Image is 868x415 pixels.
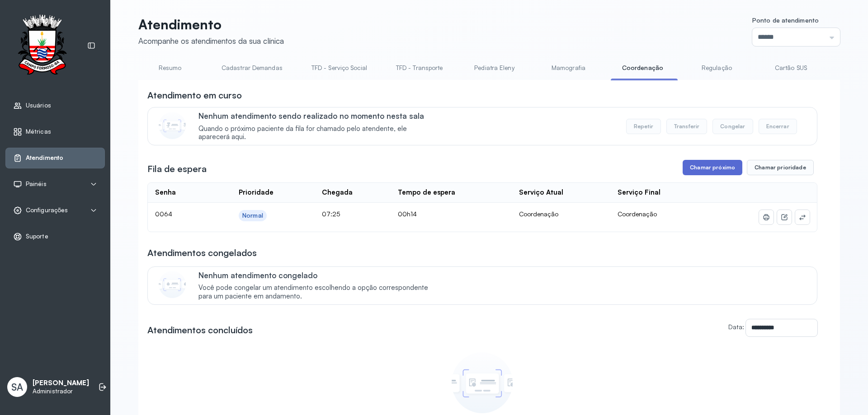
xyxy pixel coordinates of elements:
span: Métricas [26,128,51,135]
a: Resumo [138,61,202,75]
button: Chamar próximo [683,160,742,175]
a: Cadastrar Demandas [212,61,292,75]
a: TFD - Transporte [387,61,452,75]
h3: Atendimentos concluídos [147,324,253,336]
div: Acompanhe os atendimentos da sua clínica [138,36,284,46]
a: Cartão SUS [759,61,822,75]
div: Normal [242,212,263,219]
img: Logotipo do estabelecimento [9,14,75,77]
img: Imagem de empty state [452,352,513,413]
span: Ponto de atendimento [752,16,819,24]
button: Transferir [666,119,708,134]
p: Nenhum atendimento congelado [198,270,438,280]
a: Coordenação [611,61,674,75]
button: Encerrar [759,119,797,134]
h3: Atendimentos congelados [147,247,257,259]
h3: Fila de espera [147,163,207,175]
span: 0064 [155,210,172,218]
p: [PERSON_NAME] [33,379,89,387]
span: Coordenação [618,210,657,218]
div: Tempo de espera [398,188,455,197]
p: Nenhum atendimento sendo realizado no momento nesta sala [198,111,438,121]
a: Usuários [13,101,97,110]
a: Regulação [685,61,748,75]
div: Coordenação [519,210,604,218]
a: Mamografia [537,61,600,75]
span: Painéis [26,180,47,188]
div: Serviço Final [618,188,660,197]
span: 07:25 [322,210,340,218]
h3: Atendimento em curso [147,89,242,102]
img: Imagem de CalloutCard [159,112,186,139]
div: Chegada [322,188,353,197]
a: Pediatra Eleny [462,61,526,75]
span: Usuários [26,102,51,109]
label: Data: [728,323,744,331]
span: Suporte [26,233,48,240]
div: Prioridade [239,188,274,197]
div: Serviço Atual [519,188,563,197]
div: Senha [155,188,176,197]
button: Chamar prioridade [747,160,814,175]
a: Atendimento [13,154,97,163]
img: Imagem de CalloutCard [159,271,186,298]
a: Métricas [13,127,97,136]
p: Atendimento [138,16,284,33]
span: Você pode congelar um atendimento escolhendo a opção correspondente para um paciente em andamento. [198,284,438,301]
button: Repetir [626,119,661,134]
a: TFD - Serviço Social [302,61,376,75]
span: Configurações [26,206,68,214]
span: 00h14 [398,210,417,218]
p: Administrador [33,387,89,395]
span: Atendimento [26,154,63,162]
span: Quando o próximo paciente da fila for chamado pelo atendente, ele aparecerá aqui. [198,125,438,142]
button: Congelar [712,119,753,134]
